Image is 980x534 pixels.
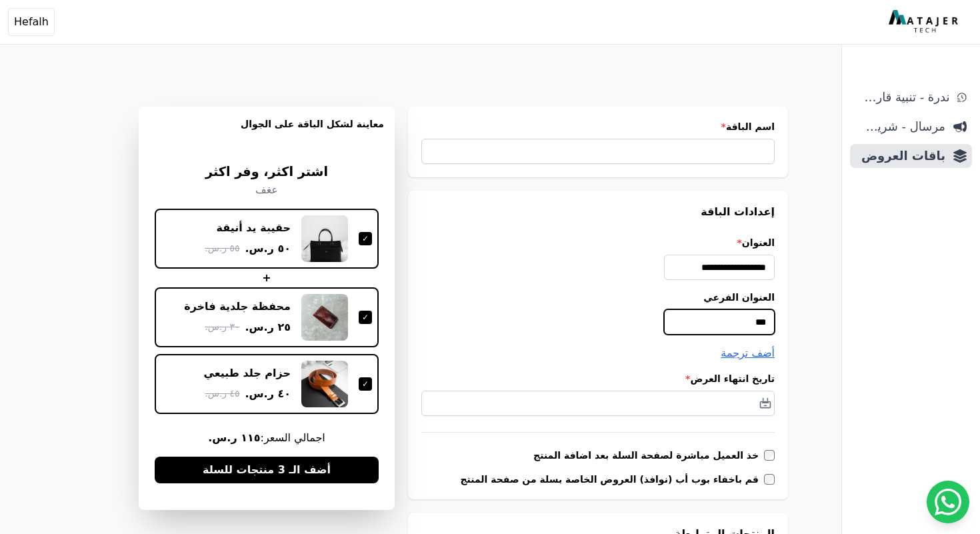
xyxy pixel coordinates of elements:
button: أضف ترجمة [721,345,775,361]
img: حقيبة يد أنيقة [301,215,348,262]
h3: اشتر اكثر، وفر اكثر [155,163,379,182]
label: العنوان [421,236,775,249]
label: تاريخ انتهاء العرض [421,372,775,385]
div: محفظة جلدية فاخرة [184,299,291,314]
span: ٥٠ ر.س. [245,241,291,257]
img: حزام جلد طبيعي [301,361,348,407]
h3: إعدادات الباقة [421,204,775,220]
img: محفظة جلدية فاخرة [301,294,348,341]
span: باقات العروض [855,147,945,165]
span: ٤٠ ر.س. [245,386,291,402]
label: اسم الباقة [421,120,775,133]
b: ١١٥ ر.س. [208,431,260,444]
div: حزام جلد طبيعي [204,366,291,381]
span: ٣٠ ر.س. [205,320,239,334]
button: أضف الـ 3 منتجات للسلة [155,457,379,483]
span: مرسال - شريط دعاية [855,117,945,136]
span: أضف ترجمة [721,347,775,359]
button: Hefalh [8,8,55,36]
p: عغف [155,182,379,198]
span: أضف الـ 3 منتجات للسلة [203,462,331,478]
label: العنوان الفرعي [421,291,775,304]
span: اجمالي السعر: [155,430,379,446]
div: + [155,270,379,286]
span: ٢٥ ر.س. [245,319,291,335]
span: ندرة - تنبية قارب علي النفاذ [855,88,949,107]
div: حقيبة يد أنيقة [217,221,291,235]
label: قم باخفاء بوب أب (نوافذ) العروض الخاصة بسلة من صفحة المنتج [460,473,764,486]
span: ٥٥ ر.س. [205,241,239,255]
h3: معاينة لشكل الباقة على الجوال [149,117,384,147]
img: MatajerTech Logo [889,10,961,34]
span: ٤٥ ر.س. [205,387,239,401]
span: Hefalh [14,14,49,30]
label: خذ العميل مباشرة لصفحة السلة بعد اضافة المنتج [533,449,764,462]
